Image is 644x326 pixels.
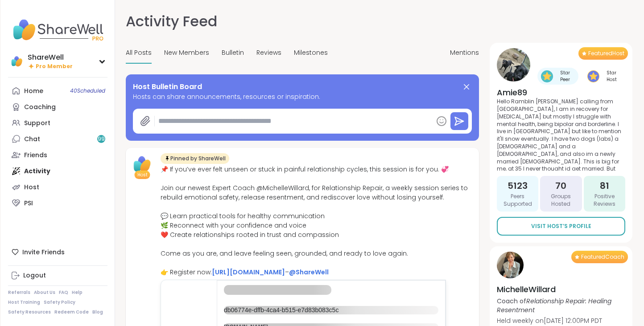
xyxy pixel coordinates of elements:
[224,285,331,295] p: db06774e-dffb-4ca4-b515-e7d83b083c5c
[8,147,107,163] a: Friends
[24,103,56,112] div: Coaching
[581,253,624,261] span: Featured Coach
[587,193,622,208] span: Positive Reviews
[133,81,202,92] span: Host Bulletin Board
[98,135,105,143] span: 99
[294,48,328,57] span: Milestones
[8,99,107,115] a: Coaching
[72,289,83,296] a: Help
[212,268,285,277] a: [URL][DOMAIN_NAME]
[497,284,625,295] h4: MichelleWillard
[8,115,107,131] a: Support
[497,297,611,314] i: Relationship Repair: Healing Resentment
[36,63,73,70] span: Pro Member
[70,87,105,94] span: 40 Scheduled
[8,131,107,147] a: Chat99
[161,153,229,164] div: Pinned by ShareWell
[164,48,209,57] span: New Members
[500,193,535,208] span: Peers Supported
[8,83,107,99] a: Home40Scheduled
[497,98,625,171] p: Hello Ramblin [PERSON_NAME] calling from [GEOGRAPHIC_DATA], I am in recovery for [MEDICAL_DATA] b...
[137,171,148,178] span: Host
[222,48,244,57] span: Bulletin
[541,70,553,82] img: Star Peer
[224,306,438,315] p: db06774e-dffb-4ca4-b515-e7d83b083c5c
[531,222,591,230] span: Visit Host’s Profile
[555,179,566,192] span: 70
[8,309,51,315] a: Safety Resources
[497,252,524,278] img: MichelleWillard
[34,289,55,296] a: About Us
[587,70,599,82] img: Star Host
[450,48,479,57] span: Mentions
[289,268,329,277] a: @ShareWell
[92,309,103,315] a: Blog
[59,289,68,296] a: FAQ
[131,153,153,175] img: ShareWell
[8,268,107,284] a: Logout
[497,48,530,81] img: Amie89
[8,289,30,296] a: Referrals
[8,14,107,45] img: ShareWell Nav Logo
[600,179,609,192] span: 81
[23,271,46,280] div: Logout
[24,151,47,160] div: Friends
[544,193,578,208] span: Groups Hosted
[44,299,75,306] a: Safety Policy
[588,50,624,57] span: Featured Host
[8,299,40,306] a: Host Training
[133,92,472,102] span: Hosts can share announcements, resources or inspiration.
[54,309,89,315] a: Redeem Code
[126,11,217,32] h1: Activity Feed
[497,217,625,236] a: Visit Host’s Profile
[24,183,39,192] div: Host
[497,87,625,98] h4: Amie89
[126,48,152,57] span: All Posts
[601,69,622,83] span: Star Host
[28,53,73,62] div: ShareWell
[8,179,107,195] a: Host
[10,54,24,69] img: ShareWell
[555,69,575,83] span: Star Peer
[256,48,281,57] span: Reviews
[497,297,625,314] p: Coach of
[508,179,528,192] span: 5123
[24,119,50,128] div: Support
[161,165,474,277] div: 📌 If you’ve ever felt unseen or stuck in painful relationship cycles, this session is for you. 💞 ...
[8,244,107,260] div: Invite Friends
[24,199,33,208] div: PSI
[24,135,40,144] div: Chat
[8,195,107,211] a: PSI
[497,316,625,325] p: Held weekly on [DATE] 12:00PM PDT
[24,87,43,96] div: Home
